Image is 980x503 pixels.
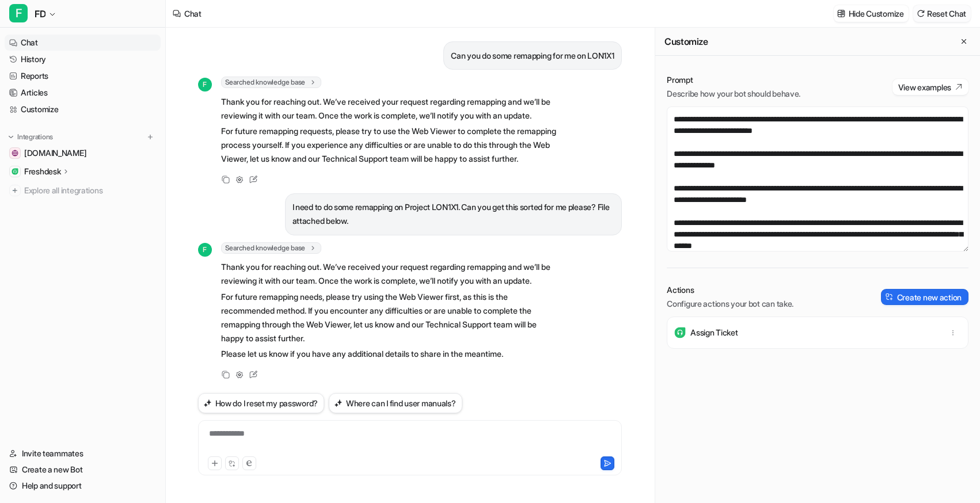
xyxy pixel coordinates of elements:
[198,393,324,413] button: How do I reset my password?
[17,132,53,142] p: Integrations
[146,133,154,141] img: menu_add.svg
[917,9,925,18] img: reset
[12,168,18,175] img: Freshdesk
[892,79,968,95] button: View examples
[9,4,28,22] span: F
[221,95,558,123] p: Thank you for reaching out. We’ve received your request regarding remapping and we’ll be reviewin...
[5,445,161,462] a: Invite teammates
[667,74,800,86] p: Prompt
[221,77,321,88] span: Searched knowledge base
[7,133,15,141] img: expand menu
[667,284,793,296] p: Actions
[35,6,45,22] span: FD
[198,243,212,257] span: F
[221,347,558,361] p: Please let us know if you have any additional details to share in the meantime.
[5,478,161,494] a: Help and support
[5,85,161,101] a: Articles
[667,88,800,100] p: Describe how your bot should behave.
[5,35,161,51] a: Chat
[881,289,968,305] button: Create new action
[198,78,212,92] span: F
[664,36,708,47] h2: Customize
[886,293,894,301] img: create-action-icon.svg
[12,150,18,157] img: support.xyzreality.com
[674,327,686,338] img: Assign Ticket icon
[221,242,321,254] span: Searched knowledge base
[293,200,614,228] p: I need to do some remapping on Project LON1X1. Can you get this sorted for me please? File attach...
[329,393,462,413] button: Where can I find user manuals?
[24,181,156,200] span: Explore all integrations
[5,131,56,143] button: Integrations
[5,101,161,117] a: Customize
[913,5,971,22] button: Reset Chat
[221,124,558,166] p: For future remapping requests, please try to use the Web Viewer to complete the remapping process...
[957,35,971,48] button: Close flyout
[849,7,904,20] p: Hide Customize
[9,185,21,196] img: explore all integrations
[667,298,793,310] p: Configure actions your bot can take.
[5,68,161,84] a: Reports
[5,51,161,67] a: History
[837,9,845,18] img: customize
[451,49,614,63] p: Can you do some remapping for me on LON1X1
[221,290,558,345] p: For future remapping needs, please try using the Web Viewer first, as this is the recommended met...
[5,462,161,478] a: Create a new Bot
[221,260,558,288] p: Thank you for reaching out. We’ve received your request regarding remapping and we’ll be reviewin...
[690,327,738,338] p: Assign Ticket
[184,7,202,20] div: Chat
[5,182,161,199] a: Explore all integrations
[834,5,909,22] button: Hide Customize
[24,147,86,159] span: [DOMAIN_NAME]
[5,145,161,161] a: support.xyzreality.com[DOMAIN_NAME]
[24,166,60,177] p: Freshdesk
